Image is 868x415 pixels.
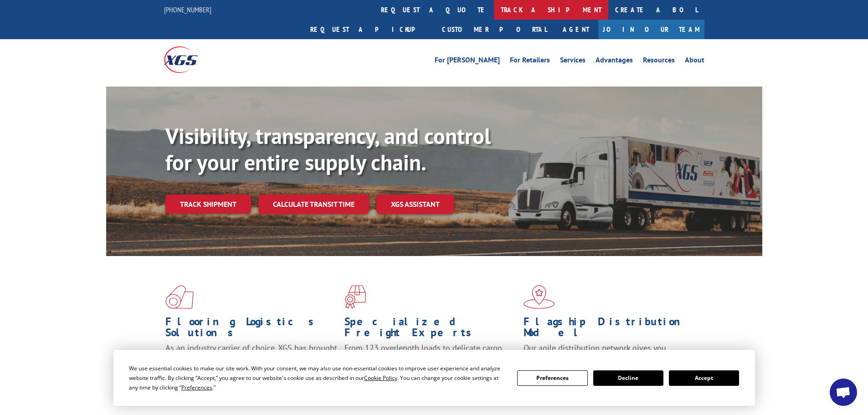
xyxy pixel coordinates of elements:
[165,316,338,343] h1: Flooring Logistics Solutions
[164,5,211,14] a: [PHONE_NUMBER]
[524,285,555,309] img: xgs-icon-flagship-distribution-model-red
[524,343,691,364] span: Our agile distribution network gives you nationwide inventory management on demand.
[685,56,704,67] a: About
[303,20,435,39] a: Request a pickup
[830,379,857,406] a: Open chat
[113,350,755,406] div: Cookie Consent Prompt
[510,56,550,67] a: For Retailers
[669,370,739,386] button: Accept
[129,364,506,392] div: We use essential cookies to make our site work. With your consent, we may also use non-essential ...
[524,316,696,343] h1: Flagship Distribution Model
[165,285,194,309] img: xgs-icon-total-supply-chain-intelligence-red
[165,195,251,214] a: Track shipment
[596,56,633,67] a: Advantages
[376,195,454,214] a: XGS ASSISTANT
[364,374,397,382] span: Cookie Policy
[165,343,337,375] span: As an industry carrier of choice, XGS has brought innovation and dedication to flooring logistics...
[560,56,586,67] a: Services
[181,384,212,391] span: Preferences
[517,370,587,386] button: Preferences
[554,20,598,39] a: Agent
[258,195,369,214] a: Calculate transit time
[593,370,663,386] button: Decline
[598,20,704,39] a: Join Our Team
[344,285,366,309] img: xgs-icon-focused-on-flooring-red
[643,56,675,67] a: Resources
[435,20,554,39] a: Customer Portal
[435,56,500,67] a: For [PERSON_NAME]
[344,316,517,343] h1: Specialized Freight Experts
[344,343,517,383] p: From 123 overlength loads to delicate cargo, our experienced staff knows the best way to move you...
[165,122,491,176] b: Visibility, transparency, and control for your entire supply chain.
